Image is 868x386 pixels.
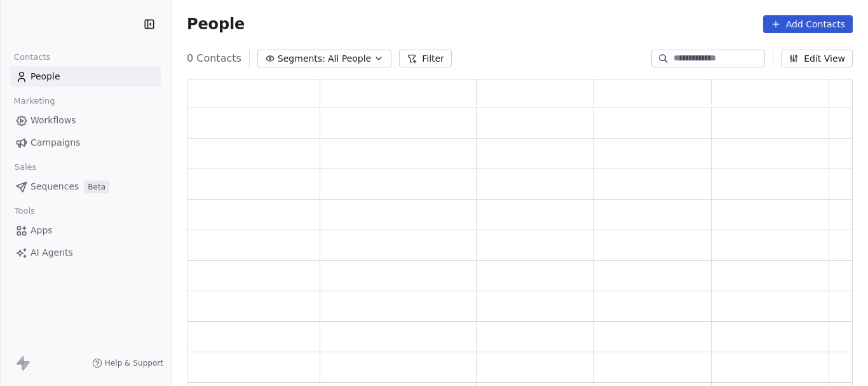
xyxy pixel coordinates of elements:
[8,92,60,111] span: Marketing
[10,220,161,241] a: Apps
[92,358,163,368] a: Help & Support
[399,50,452,67] button: Filter
[31,70,60,83] span: People
[10,176,161,197] a: SequencesBeta
[763,15,853,33] button: Add Contacts
[31,136,80,149] span: Campaigns
[187,51,241,66] span: 0 Contacts
[8,48,56,67] span: Contacts
[105,358,163,368] span: Help & Support
[10,110,161,131] a: Workflows
[84,181,109,193] span: Beta
[10,132,161,153] a: Campaigns
[781,50,853,67] button: Edit View
[10,66,161,87] a: People
[31,224,53,237] span: Apps
[10,242,161,263] a: AI Agents
[9,158,42,177] span: Sales
[278,52,325,65] span: Segments:
[187,15,245,34] span: People
[328,52,371,65] span: All People
[31,180,79,193] span: Sequences
[9,202,40,221] span: Tools
[31,246,73,259] span: AI Agents
[31,114,76,127] span: Workflows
